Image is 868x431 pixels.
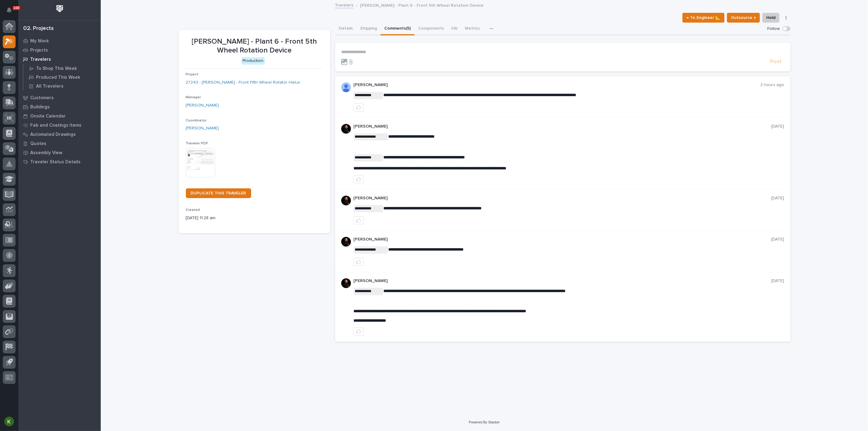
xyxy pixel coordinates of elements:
p: Travelers [30,57,51,62]
img: zmKUmRVDQjmBLfnAs97p [341,237,351,247]
a: Powered By Stacker [469,420,500,424]
img: zmKUmRVDQjmBLfnAs97p [341,278,351,288]
div: 02. Projects [23,25,54,32]
p: [PERSON_NAME] [353,237,772,242]
p: Buildings [30,104,50,110]
p: [PERSON_NAME] [353,278,772,284]
img: Workspace Logo [54,3,65,14]
span: Manager [186,96,201,99]
a: Produced This Week [24,73,101,81]
a: Buildings [18,102,101,111]
a: Projects [18,45,101,55]
p: [PERSON_NAME] - Plant 6 - Front 5th Wheel Rotation Device [360,2,483,8]
p: My Work [30,38,49,44]
p: Fab and Coatings Items [30,123,81,128]
a: To Shop This Week [24,64,101,73]
div: Notifications100 [8,7,16,17]
p: [DATE] [772,124,784,129]
a: [PERSON_NAME] [186,102,219,109]
span: Created [186,208,200,212]
a: All Travelers [24,82,101,90]
button: like this post [353,175,364,183]
p: [DATE] 11:28 am [186,215,323,221]
a: Fab and Coatings Items [18,121,101,130]
button: Hold [762,13,779,23]
span: Post [770,58,782,65]
button: like this post [353,328,364,335]
span: DUPLICATE THIS TRAVELER [191,191,246,195]
a: Travelers [335,1,353,8]
img: zmKUmRVDQjmBLfnAs97p [341,196,351,205]
a: 27243 - [PERSON_NAME] - Front Fifth Wheel Rotator Helux [186,79,300,86]
a: [PERSON_NAME] [186,125,219,132]
p: Produced This Week [36,75,80,80]
button: FAI [448,23,461,35]
p: 2 hours ago [761,82,784,88]
a: Automated Drawings [18,130,101,139]
a: Quotes [18,139,101,148]
p: Assembly View [30,150,62,156]
button: Shipping [356,23,381,35]
p: Onsite Calendar [30,114,66,119]
button: Outsource ↑ [727,13,760,23]
p: [DATE] [772,278,784,284]
button: Details [335,23,356,35]
a: Customers [18,93,101,102]
span: ← To Engineer 📐 [686,14,721,21]
p: [DATE] [772,237,784,242]
p: Automated Drawings [30,132,76,137]
p: To Shop This Week [36,66,77,71]
a: Assembly View [18,148,101,157]
button: Components [414,23,448,35]
a: My Work [18,36,101,45]
div: Production [241,57,265,65]
span: Traveler PDF [186,142,208,145]
button: Comments (5) [381,23,414,35]
a: Onsite Calendar [18,111,101,121]
button: Notifications [3,4,16,16]
a: Travelers [18,55,101,64]
button: users-avatar [3,415,16,428]
a: Traveler Status Details [18,157,101,166]
p: Customers [30,95,54,101]
p: [PERSON_NAME] [353,82,761,88]
a: DUPLICATE THIS TRAVELER [186,188,251,198]
p: Projects [30,48,48,53]
img: AOh14GjpcA6ydKGAvwfezp8OhN30Q3_1BHk5lQOeczEvCIoEuGETHm2tT-JUDAHyqffuBe4ae2BInEDZwLlH3tcCd_oYlV_i4... [341,82,351,92]
button: like this post [353,216,364,224]
span: Hold [766,14,776,21]
button: like this post [353,258,364,266]
img: zmKUmRVDQjmBLfnAs97p [341,124,351,134]
button: Post [768,58,784,65]
p: Quotes [30,141,46,147]
p: [PERSON_NAME] [353,124,772,129]
button: Metrics [461,23,483,35]
span: Coordinator [186,119,207,122]
button: ← To Engineer 📐 [682,13,725,23]
p: All Travelers [36,84,63,89]
p: [DATE] [772,196,784,201]
p: 100 [13,6,20,10]
p: [PERSON_NAME] - Plant 6 - Front 5th Wheel Rotation Device [186,37,323,55]
p: [PERSON_NAME] [353,196,772,201]
span: Outsource ↑ [731,14,756,21]
button: like this post [353,103,364,111]
span: Project [186,73,199,76]
p: Follow [768,26,780,31]
p: Traveler Status Details [30,159,81,165]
